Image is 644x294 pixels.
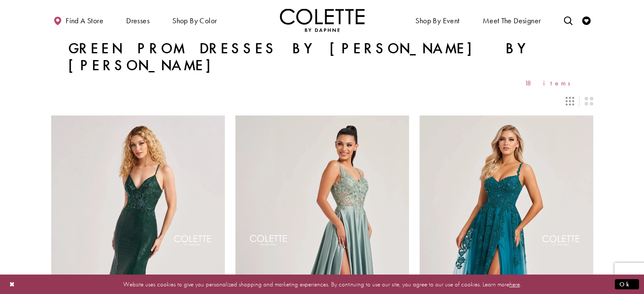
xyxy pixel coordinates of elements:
span: Shop By Event [413,8,462,32]
button: Submit Dialog [615,279,639,289]
span: Meet the designer [483,16,541,25]
span: Find a store [66,16,103,25]
p: Website uses cookies to give you personalized shopping and marketing experiences. By continuing t... [61,278,583,290]
span: Shop by color [170,8,219,32]
span: Shop By Event [415,16,459,25]
a: Toggle search [561,8,574,32]
button: Close Dialog [5,277,19,291]
span: Switch layout to 3 columns [566,97,574,105]
span: Switch layout to 2 columns [584,97,593,105]
div: Layout Controls [46,92,598,110]
a: Meet the designer [481,8,543,32]
span: 18 items [525,80,576,87]
span: Dresses [126,16,149,25]
a: Visit Home Page [280,8,365,32]
a: Check Wishlist [580,8,593,32]
span: Dresses [124,8,152,32]
a: here [509,280,520,288]
span: Shop by color [172,16,217,25]
a: Find a store [51,8,105,32]
h1: Green Prom Dresses by [PERSON_NAME] by [PERSON_NAME] [68,40,576,74]
img: Colette by Daphne [280,8,365,32]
